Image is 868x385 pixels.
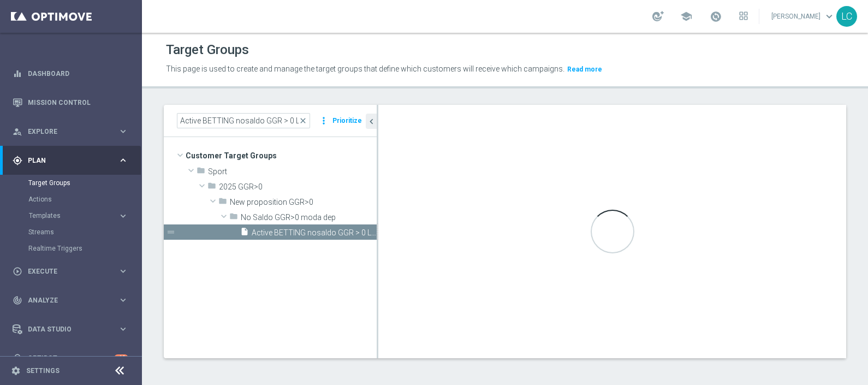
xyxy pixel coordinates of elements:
[366,116,377,127] i: chevron_left
[118,155,128,165] i: keyboard_arrow_right
[13,266,118,276] div: Execute
[28,297,118,304] span: Analyze
[230,198,377,207] span: New proposition GGR&gt;0
[318,113,329,128] i: more_vert
[28,195,114,204] a: Actions
[118,211,128,221] i: keyboard_arrow_right
[28,343,114,372] a: Optibot
[13,266,22,276] i: play_circle_outline
[770,8,836,25] a: [PERSON_NAME]keyboard_arrow_down
[118,324,128,334] i: keyboard_arrow_right
[118,126,128,137] i: keyboard_arrow_right
[566,63,603,75] button: Read more
[29,212,107,219] span: Templates
[28,326,118,333] span: Data Studio
[118,295,128,305] i: keyboard_arrow_right
[197,166,205,179] i: folder
[13,156,22,165] i: gps_fixed
[12,354,129,363] button: lightbulb Optibot +10
[13,127,118,137] div: Explore
[28,88,128,117] a: Mission Control
[366,114,377,129] button: chevron_left
[11,366,21,376] i: settings
[28,157,118,164] span: Plan
[12,127,129,136] button: person_search Explore keyboard_arrow_right
[12,98,129,107] button: Mission Control
[12,325,129,334] button: Data Studio keyboard_arrow_right
[299,116,307,125] span: close
[28,191,141,208] div: Actions
[13,353,22,363] i: lightbulb
[13,324,118,334] div: Data Studio
[28,240,141,257] div: Realtime Triggers
[331,114,364,128] button: Prioritize
[28,224,141,240] div: Streams
[13,295,118,305] div: Analyze
[229,212,238,224] i: folder
[207,181,216,194] i: folder
[28,208,141,224] div: Templates
[28,228,114,236] a: Streams
[28,175,141,191] div: Target Groups
[12,156,129,165] button: gps_fixed Plan keyboard_arrow_right
[12,69,129,78] button: equalizer Dashboard
[208,167,377,176] span: Sport
[252,228,377,238] span: Active BETTING nosaldo GGR &gt; 0 L3M modeH
[114,354,128,362] div: +10
[12,267,129,276] button: play_circle_outline Execute keyboard_arrow_right
[26,368,60,374] a: Settings
[680,10,692,22] span: school
[28,211,129,220] button: Templates keyboard_arrow_right
[28,179,114,187] a: Target Groups
[166,64,564,73] span: This page is used to create and manage the target groups that define which customers will receive...
[177,113,310,128] input: Quick find group or folder
[240,227,249,240] i: insert_drive_file
[219,182,377,192] span: 2025 GGR&gt;0
[166,42,249,58] h1: Target Groups
[28,59,128,88] a: Dashboard
[28,268,118,275] span: Execute
[29,212,118,219] div: Templates
[13,88,128,117] div: Mission Control
[28,128,118,135] span: Explore
[13,343,128,372] div: Optibot
[13,156,118,165] div: Plan
[186,148,377,163] span: Customer Target Groups
[823,10,835,22] span: keyboard_arrow_down
[13,69,22,79] i: equalizer
[218,197,227,209] i: folder
[28,244,114,253] a: Realtime Triggers
[12,296,129,305] button: track_changes Analyze keyboard_arrow_right
[118,266,128,276] i: keyboard_arrow_right
[241,213,377,222] span: No Saldo GGR&gt;0 moda dep
[13,59,128,88] div: Dashboard
[836,6,857,27] div: LC
[13,295,22,305] i: track_changes
[13,127,22,137] i: person_search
